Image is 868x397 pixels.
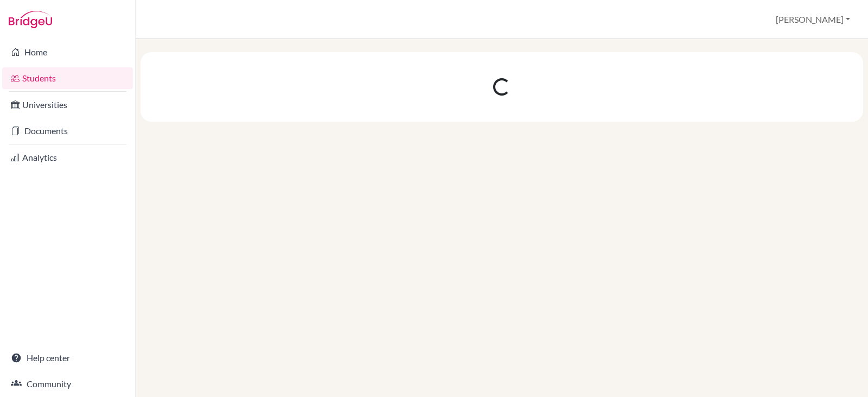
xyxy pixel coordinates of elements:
[2,67,133,89] a: Students
[2,147,133,168] a: Analytics
[2,373,133,395] a: Community
[2,41,133,63] a: Home
[9,11,52,28] img: Bridge-U
[2,94,133,116] a: Universities
[2,347,133,369] a: Help center
[771,9,855,30] button: [PERSON_NAME]
[2,120,133,142] a: Documents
